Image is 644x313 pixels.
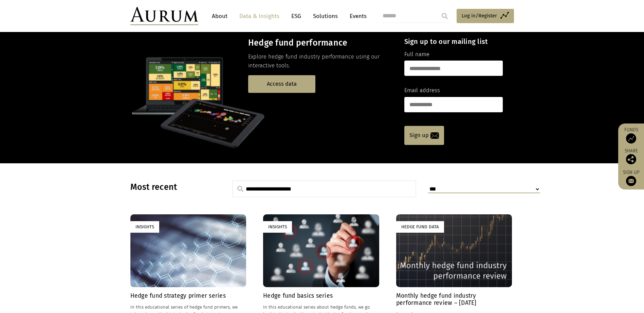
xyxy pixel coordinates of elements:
a: Data & Insights [236,10,283,22]
h4: Hedge fund strategy primer series [130,292,246,299]
h3: Most recent [130,182,215,192]
input: Submit [438,9,452,23]
div: Insights [130,221,159,232]
div: Insights [263,221,292,232]
a: Sign up [622,169,641,186]
a: Access data [248,75,315,93]
label: Email address [404,86,440,95]
h4: Hedge fund basics series [263,292,379,299]
div: Share [622,149,641,164]
img: search.svg [237,186,243,192]
div: Hedge Fund Data [396,221,444,232]
a: About [208,10,231,22]
img: Aurum [130,7,198,25]
a: Log in/Register [457,9,514,23]
h4: Monthly hedge fund industry performance review – [DATE] [396,292,512,307]
h3: Hedge fund performance [248,38,392,48]
a: Events [346,10,367,22]
img: Share this post [626,154,636,164]
label: Full name [404,50,429,59]
img: Sign up to our newsletter [626,176,636,186]
img: email-icon [430,132,439,139]
a: Solutions [310,10,341,22]
p: Explore hedge fund industry performance using our interactive tools. [248,52,392,70]
span: Log in/Register [462,12,497,20]
a: Sign up [404,126,444,145]
a: ESG [288,10,305,22]
a: Funds [622,127,641,144]
img: Access Funds [626,133,636,144]
h4: Sign up to our mailing list [404,37,503,46]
